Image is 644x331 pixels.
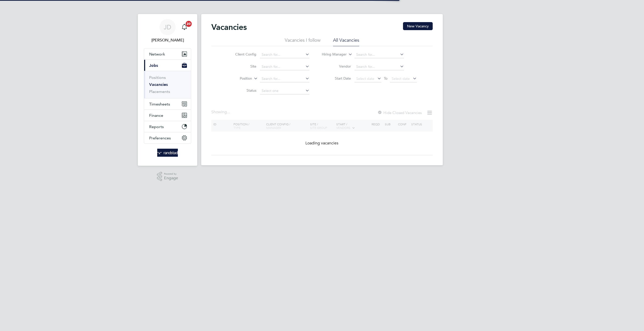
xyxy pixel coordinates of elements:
label: Site [227,64,256,69]
input: Select one [260,87,309,94]
div: Showing [211,109,231,115]
div: Jobs [144,71,191,98]
label: Position [223,76,252,81]
li: Vacancies I follow [285,37,320,46]
span: ... [227,109,230,115]
a: Placements [149,89,170,94]
button: Reports [144,121,191,132]
input: Search for... [260,51,309,58]
button: Timesheets [144,98,191,109]
button: Network [144,48,191,60]
label: Client Config [227,52,256,57]
span: Powered by [164,172,178,176]
a: JD[PERSON_NAME] [144,19,191,43]
h2: Vacancies [211,22,247,32]
span: Jobs [149,63,158,68]
label: Vendor [322,64,351,69]
input: Search for... [354,51,404,58]
span: Select date [356,76,374,81]
nav: Main navigation [138,14,197,166]
img: randstad-logo-retina.png [157,149,178,157]
label: Hide Closed Vacancies [377,110,422,115]
span: JD [164,24,171,30]
button: Finance [144,110,191,121]
span: Finance [149,113,163,118]
button: Preferences [144,132,191,143]
span: 20 [186,21,192,27]
a: Vacancies [149,82,168,87]
span: Reports [149,124,164,129]
input: Search for... [260,63,309,70]
label: Hiring Manager [318,52,347,57]
span: James Deegan [144,37,191,43]
span: Select date [392,76,410,81]
span: Network [149,52,165,57]
span: To [382,75,389,82]
a: Powered byEngage [157,172,178,181]
a: Go to home page [144,149,191,157]
input: Search for... [260,75,309,82]
a: 20 [179,19,189,35]
input: Search for... [354,63,404,70]
span: Engage [164,176,178,180]
span: Preferences [149,136,171,140]
span: Timesheets [149,102,170,106]
label: Start Date [322,76,351,81]
button: Jobs [144,60,191,71]
a: Positions [149,75,166,80]
button: New Vacancy [403,22,433,30]
label: Status [227,88,256,93]
li: All Vacancies [333,37,359,46]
